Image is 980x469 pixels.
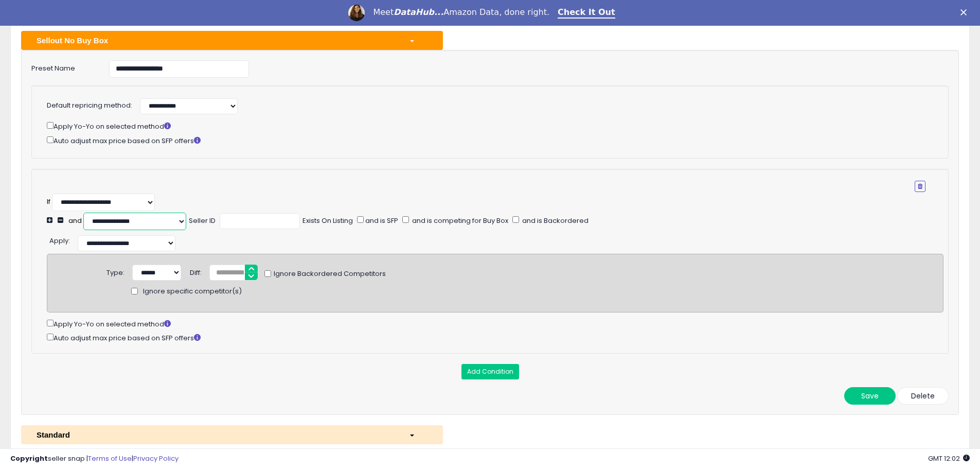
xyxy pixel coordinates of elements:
i: DataHub... [394,7,443,17]
div: : [49,233,70,246]
div: Exists On Listing [302,216,353,226]
span: and is SFP [364,216,398,225]
span: 2025-10-10 12:02 GMT [928,454,970,463]
a: Terms of Use [88,454,132,463]
div: Apply Yo-Yo on selected method [47,318,943,329]
div: Meet Amazon Data, done right. [373,7,549,18]
button: Sellout No Buy Box [21,31,443,50]
label: Preset Name [24,60,101,74]
div: Seller ID [189,216,216,226]
span: Ignore specific competitor(s) [143,287,242,297]
a: Privacy Policy [133,454,179,463]
div: Diff: [190,265,202,278]
i: Remove Condition [918,183,922,189]
span: Ignore Backordered Competitors [271,269,386,279]
div: Sellout No Buy Box [29,35,401,46]
span: and is Backordered [521,216,589,225]
a: Check It Out [558,7,615,19]
button: Save [844,387,896,405]
div: Type: [106,265,124,278]
button: Delete [897,387,949,405]
div: Close [960,9,971,15]
div: Standard [29,429,401,440]
span: and is competing for Buy Box [411,216,508,225]
img: Profile image for Georgie [348,5,365,21]
div: Auto adjust max price based on SFP offers [47,134,925,146]
div: Apply Yo-Yo on selected method [47,120,925,132]
button: Standard [21,425,443,444]
span: Apply [49,236,68,246]
div: seller snap | | [10,454,179,464]
label: Default repricing method: [47,101,132,111]
div: Auto adjust max price based on SFP offers [47,332,943,343]
button: Add Condition [461,364,519,379]
strong: Copyright [10,454,48,463]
